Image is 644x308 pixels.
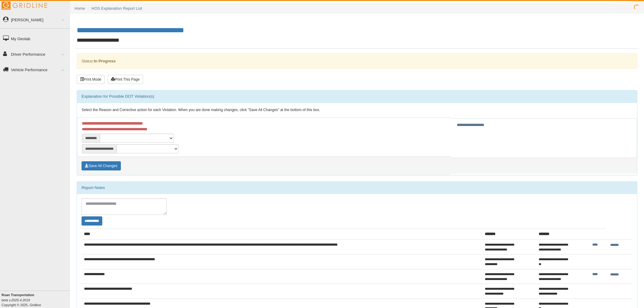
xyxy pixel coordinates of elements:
button: Print Mode [77,75,105,84]
button: Change Filter Options [82,216,102,226]
div: Explanation for Possible DOT Violation(s) [77,90,637,103]
i: beta v.2025.4.2019 [2,298,30,302]
strong: In Progress [94,59,116,63]
div: Copyright © 2025, Gridline [2,292,70,307]
div: Report Notes [77,182,637,194]
button: Print This Page [108,75,143,84]
button: Save [82,161,121,170]
b: Ruan Transportation [2,293,34,297]
div: Select the Reason and Corrective action for each Violation. When you are done making changes, cli... [77,103,637,117]
div: Status: [77,53,637,69]
img: Gridline [2,2,47,10]
a: Home [75,6,85,11]
a: HOS Explanation Report List [92,6,142,11]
